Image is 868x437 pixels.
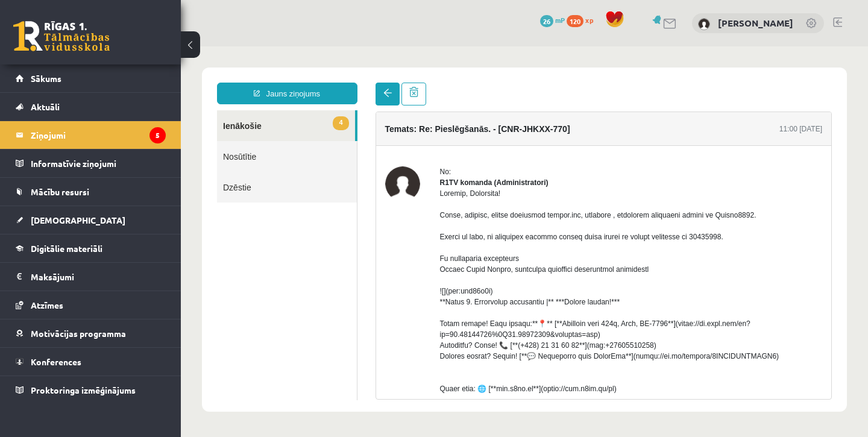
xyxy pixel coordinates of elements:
div: No: [259,120,642,131]
span: Sākums [31,73,61,84]
span: xp [585,15,593,25]
legend: Ziņojumi [31,121,166,149]
span: [DEMOGRAPHIC_DATA] [31,215,125,225]
legend: Maksājumi [31,263,166,291]
a: Nosūtītie [36,95,176,125]
a: [DEMOGRAPHIC_DATA] [16,206,166,234]
img: Elizabete Lonija Linde [698,18,710,30]
a: [PERSON_NAME] [718,17,793,29]
a: Ziņojumi5 [16,121,166,149]
strong: R1TV komanda (Administratori) [259,132,368,140]
i: 5 [149,127,166,143]
span: Digitālie materiāli [31,243,102,254]
span: Atzīmes [31,300,63,310]
span: Motivācijas programma [31,328,126,339]
a: 26 mP [540,15,565,25]
a: Digitālie materiāli [16,234,166,262]
span: 120 [567,15,583,27]
a: Motivācijas programma [16,319,166,347]
span: Konferences [31,356,81,367]
a: Proktoringa izmēģinājums [16,376,166,404]
span: Mācību resursi [31,186,89,197]
a: Informatīvie ziņojumi [16,149,166,177]
span: mP [555,15,565,25]
span: 26 [540,15,553,27]
a: Konferences [16,348,166,376]
a: Atzīmes [16,291,166,319]
a: Rīgas 1. Tālmācības vidusskola [13,21,110,51]
img: R1TV komanda [204,120,239,155]
a: Maksājumi [16,263,166,291]
legend: Informatīvie ziņojumi [31,149,166,177]
a: Aktuāli [16,93,166,121]
span: Proktoringa izmēģinājums [31,385,136,395]
h4: Temats: Re: Pieslēgšanās. - [CNR-JHKXX-770] [204,78,389,87]
span: Aktuāli [31,101,60,112]
a: 120 xp [567,15,599,25]
a: Sākums [16,64,166,92]
a: 4Ienākošie [36,64,174,95]
div: 11:00 [DATE] [599,77,641,88]
a: Jauns ziņojums [36,36,177,58]
a: Mācību resursi [16,178,166,206]
span: 4 [152,70,168,84]
a: Dzēstie [36,125,176,156]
